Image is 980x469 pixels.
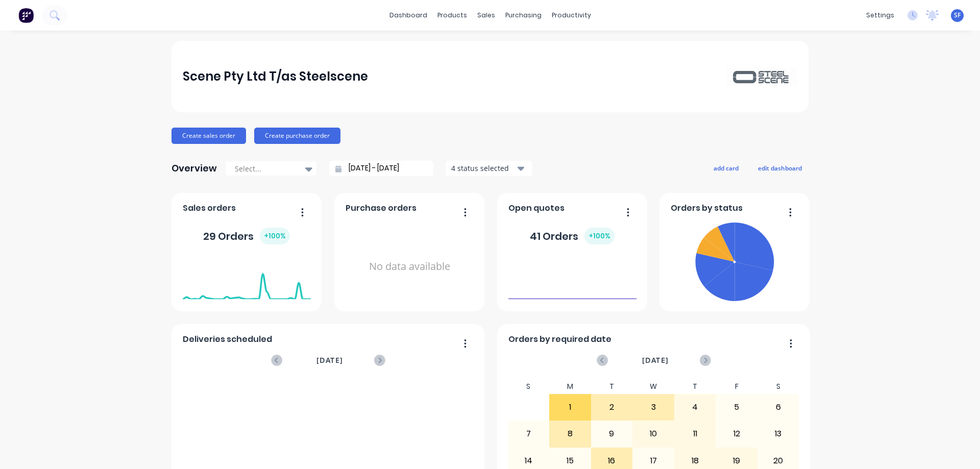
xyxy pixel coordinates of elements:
div: 8 [550,421,591,447]
img: Factory [18,8,34,23]
button: 4 status selected [446,161,532,176]
div: 10 [633,421,674,447]
div: Overview [171,158,217,179]
img: Scene Pty Ltd T/as Steelscene [726,67,797,85]
span: SF [954,11,961,20]
div: Scene Pty Ltd T/as Steelscene [183,66,368,87]
div: 13 [758,421,799,447]
div: products [432,8,472,23]
div: sales [472,8,500,23]
div: 4 [675,394,716,420]
div: F [716,379,757,394]
div: 1 [550,394,591,420]
div: purchasing [500,8,547,23]
span: [DATE] [642,355,669,366]
div: + 100 % [260,228,290,244]
div: 12 [716,421,757,447]
div: T [591,379,633,394]
button: Create sales order [171,128,246,144]
div: 3 [633,394,674,420]
span: [DATE] [316,355,343,366]
button: edit dashboard [751,161,808,175]
div: 7 [508,421,549,447]
div: S [508,379,550,394]
div: 2 [592,394,632,420]
div: settings [861,8,899,23]
div: 9 [592,421,632,447]
div: 41 Orders [530,228,615,244]
span: Open quotes [508,202,565,214]
span: Purchase orders [346,202,416,214]
a: dashboard [384,8,432,23]
div: M [549,379,591,394]
div: 4 status selected [451,163,516,174]
div: + 100 % [584,228,615,244]
div: T [674,379,716,394]
div: W [632,379,674,394]
span: Sales orders [183,202,236,214]
button: add card [707,161,745,175]
div: No data available [346,218,474,315]
div: 5 [716,394,757,420]
div: 29 Orders [203,228,290,244]
button: Create purchase order [254,128,340,144]
div: 11 [675,421,716,447]
div: S [757,379,799,394]
div: productivity [547,8,596,23]
span: Orders by status [671,202,743,214]
div: 6 [758,394,799,420]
